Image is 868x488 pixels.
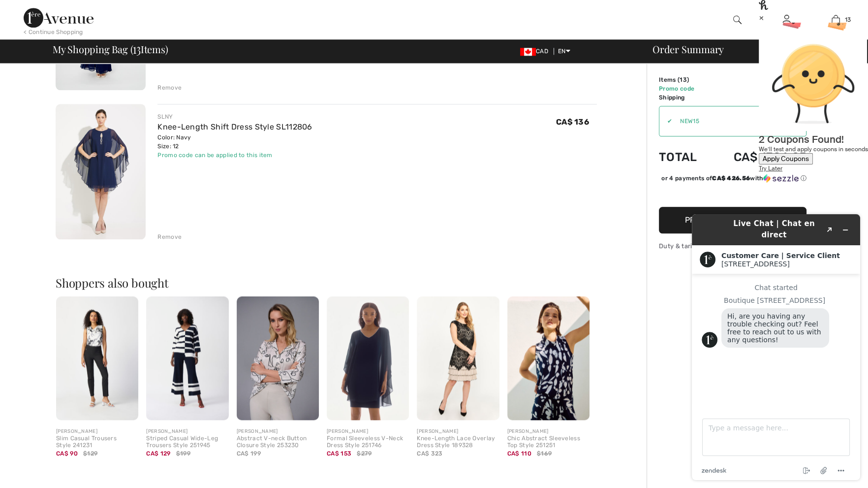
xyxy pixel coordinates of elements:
[417,435,499,449] div: Knee-Length Lace Overlay Dress Style 189328
[712,175,750,182] span: CA$ 426.56
[53,44,168,54] span: My Shopping Bag ( Items)
[659,186,806,203] iframe: PayPal-paypal
[327,296,409,420] img: Formal Sleeveless V-Neck Dress Style 251746
[237,450,261,457] span: CA$ 199
[133,42,141,55] span: 13
[157,151,312,160] div: Promo code can be applied to this item
[684,206,868,488] iframe: Find more information here
[733,14,742,26] img: search the website
[327,435,409,449] div: Formal Sleeveless V-Neck Dress Style 251746
[157,122,312,131] a: Knee-Length Shift Dress Style SL112806
[763,174,799,183] img: Sezzle
[507,435,589,449] div: Chic Abstract Sleeveless Top Style 251251
[237,428,319,435] div: [PERSON_NAME]
[832,14,840,26] img: My Bag
[710,84,806,93] td: CA$ -243.75
[680,76,687,83] span: 13
[56,435,138,449] div: Slim Casual Trousers Style 241231
[357,449,372,458] span: $279
[520,48,536,56] img: Canadian Dollar
[146,428,228,435] div: [PERSON_NAME]
[83,449,97,458] span: $129
[659,174,806,186] div: or 4 payments ofCA$ 426.56withSezzle Click to learn more about Sezzle
[146,296,228,420] img: Striped Casual Wide-Leg Trousers Style 251945
[537,449,552,458] span: $169
[56,104,146,239] img: Knee-Length Shift Dress Style SL112806
[710,93,806,102] td: Free
[659,241,806,251] div: Duty & tariff-free | Uninterrupted shipping
[417,450,442,457] span: CA$ 323
[157,232,182,241] div: Remove
[327,428,409,435] div: [PERSON_NAME]
[558,48,570,55] span: EN
[24,28,83,36] div: < Continue Shopping
[775,14,799,26] a: Sign In
[672,106,774,136] input: Promo code
[157,133,312,151] div: Color: Navy Size: 12
[157,112,312,121] div: SLNY
[811,14,860,26] a: 13
[556,117,589,127] span: CA$ 136
[659,93,710,102] td: Shipping
[845,15,851,24] span: 13
[659,75,710,84] td: Items ( )
[237,296,319,420] img: Abstract V-neck Button Closure Style 253230
[659,117,672,126] div: ✔
[507,450,531,457] span: CA$ 110
[56,428,138,435] div: [PERSON_NAME]
[710,75,806,84] td: CA$ 1950.00
[661,174,806,183] div: or 4 payments of with
[659,84,710,93] td: Promo code
[641,44,862,54] div: Order Summary
[520,48,552,55] span: CAD
[417,428,499,435] div: [PERSON_NAME]
[782,14,791,26] img: My Info
[157,83,182,92] div: Remove
[659,207,806,233] button: Proceed to Checkout
[417,296,499,420] img: Knee-Length Lace Overlay Dress Style 189328
[237,435,319,449] div: Abstract V-neck Button Closure Style 253230
[507,428,589,435] div: [PERSON_NAME]
[146,450,170,457] span: CA$ 129
[507,296,589,420] img: Chic Abstract Sleeveless Top Style 251251
[56,450,78,457] span: CA$ 90
[659,140,710,174] td: Total
[774,117,798,126] span: Remove
[146,435,228,449] div: Striped Casual Wide-Leg Trousers Style 251945
[23,7,43,16] span: Chat
[176,449,190,458] span: $199
[710,140,806,174] td: CA$ 1706.25
[24,8,93,28] img: 1ère Avenue
[327,450,351,457] span: CA$ 153
[56,277,597,289] h2: Shoppers also bought
[56,296,138,420] img: Slim Casual Trousers Style 241231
